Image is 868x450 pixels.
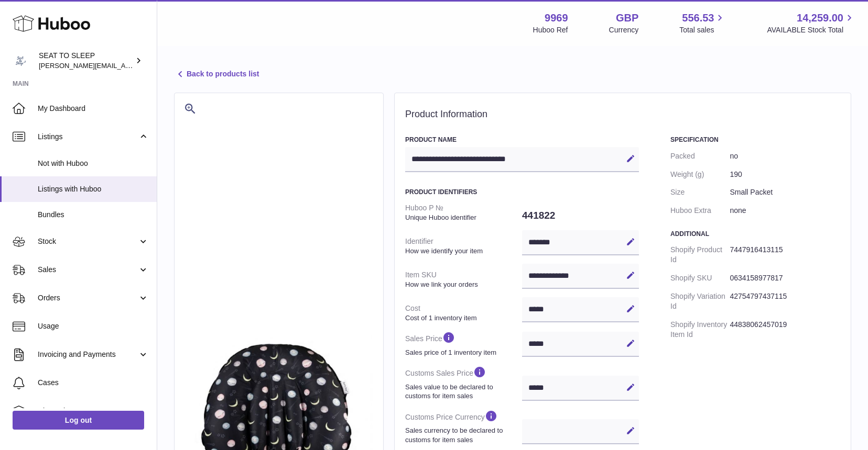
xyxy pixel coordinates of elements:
[405,426,519,444] strong: Sales currency to be declared to customs for item sales
[670,147,730,165] dt: Packed
[38,104,149,114] span: My Dashboard
[670,201,730,220] dt: Huboo Extra
[38,210,149,220] span: Bundles
[670,165,730,184] dt: Weight (g)
[670,316,730,344] dt: Shopify Inventory Item Id
[405,246,519,256] strong: How we identify your item
[38,159,149,168] span: Not with Huboo
[39,51,133,71] div: SEAT TO SLEEP
[38,293,138,303] span: Orders
[174,68,259,81] a: Back to products list
[730,287,840,316] dd: 42754797437115
[13,411,144,430] a: Log out
[405,280,519,289] strong: How we link your orders
[670,269,730,287] dt: Shopify SKU
[405,188,639,196] h3: Product Identifiers
[682,11,714,25] span: 556.53
[730,241,840,269] dd: 7447916413115
[679,11,726,35] a: 556.53 Total sales
[38,184,149,194] span: Listings with Huboo
[670,230,840,238] h3: Additional
[405,327,522,361] dt: Sales Price
[405,199,522,226] dt: Huboo P №
[405,313,519,323] strong: Cost of 1 inventory item
[38,132,138,142] span: Listings
[533,25,568,35] div: Huboo Ref
[405,213,519,222] strong: Unique Huboo identifier
[38,350,138,359] span: Invoicing and Payments
[679,25,726,35] span: Total sales
[670,241,730,269] dt: Shopify Product Id
[730,269,840,287] dd: 0634158977817
[616,11,638,25] strong: GBP
[522,205,639,227] dd: 441822
[670,136,840,144] h3: Specification
[730,147,840,165] dd: no
[730,201,840,220] dd: none
[405,383,519,401] strong: Sales value to be declared to customs for item sales
[405,266,522,293] dt: Item SKU
[405,361,522,404] dt: Customs Sales Price
[609,25,639,35] div: Currency
[545,11,568,25] strong: 9969
[405,136,639,144] h3: Product Name
[38,237,138,246] span: Stock
[730,316,840,344] dd: 44838062457019
[405,348,519,357] strong: Sales price of 1 inventory item
[38,378,149,388] span: Cases
[13,53,28,69] img: amy@seattosleep.co.uk
[405,109,840,120] h2: Product Information
[730,165,840,184] dd: 190
[405,299,522,327] dt: Cost
[767,11,855,35] a: 14,259.00 AVAILABLE Stock Total
[405,232,522,260] dt: Identifier
[405,405,522,448] dt: Customs Price Currency
[38,265,138,275] span: Sales
[670,183,730,201] dt: Size
[797,11,843,25] span: 14,259.00
[39,61,210,70] span: [PERSON_NAME][EMAIL_ADDRESS][DOMAIN_NAME]
[767,25,855,35] span: AVAILABLE Stock Total
[38,406,149,416] span: Channels
[670,287,730,316] dt: Shopify Variation Id
[730,183,840,201] dd: Small Packet
[38,321,149,331] span: Usage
